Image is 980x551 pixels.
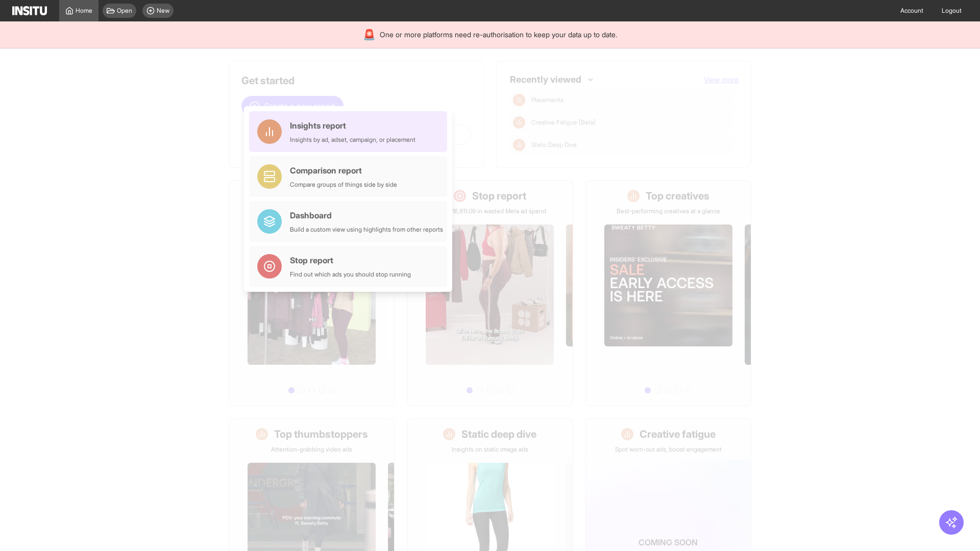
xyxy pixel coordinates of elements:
[290,226,443,234] div: Build a custom view using highlights from other reports
[76,7,92,15] span: Home
[290,136,415,144] div: Insights by ad, adset, campaign, or placement
[290,270,411,279] div: Find out which ads you should stop running
[290,119,415,132] div: Insights report
[12,6,47,15] img: Logo
[117,7,132,15] span: Open
[380,30,617,40] span: One or more platforms need re-authorisation to keep your data up to date.
[363,28,376,42] div: 🚨
[157,7,169,15] span: New
[290,209,443,221] div: Dashboard
[290,181,397,189] div: Compare groups of things side by side
[290,164,397,177] div: Comparison report
[290,254,411,266] div: Stop report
